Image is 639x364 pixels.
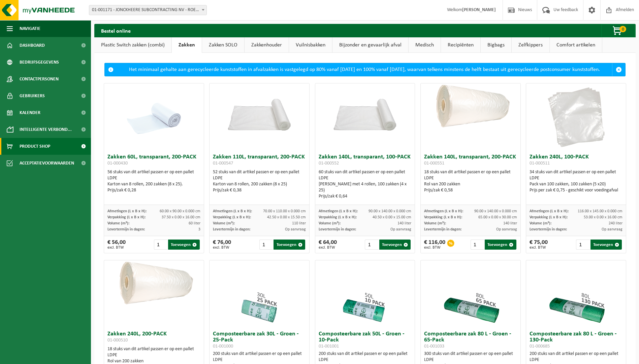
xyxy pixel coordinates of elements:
[485,240,516,250] button: Toevoegen
[424,175,517,181] div: LDPE
[213,215,251,219] span: Verpakking (L x B x H):
[424,154,517,168] h3: Zakken 140L, transparant, 200-PACK
[319,246,337,250] span: excl. BTW
[213,169,306,193] div: 52 stuks van dit artikel passen er op een pallet
[213,227,250,231] span: Levertermijn in dagen:
[292,221,306,225] span: 110 liter
[424,357,517,363] div: LDPE
[576,240,589,250] input: 1
[319,240,337,250] div: € 64,00
[213,187,306,193] div: Prijs/zak € 0,38
[107,209,147,213] span: Afmetingen (L x B x H):
[424,187,517,193] div: Prijs/zak € 0,58
[107,338,128,343] span: 01-000510
[107,161,128,166] span: 01-000430
[168,240,199,250] button: Toevoegen
[319,215,357,219] span: Verpakking (L x B x H):
[107,221,129,225] span: Volume (m³):
[424,227,461,231] span: Levertermijn in dagen:
[462,7,496,12] strong: [PERSON_NAME]
[20,20,40,37] span: Navigatie
[20,87,45,104] span: Gebruikers
[226,260,293,328] img: 01-001000
[107,169,200,193] div: 56 stuks van dit artikel passen er op een pallet
[20,71,59,87] span: Contactpersonen
[609,221,622,225] span: 240 liter
[424,215,462,219] span: Verpakking (L x B x H):
[421,83,520,133] img: 01-000551
[172,37,202,53] a: Zakken
[94,24,137,37] h2: Bestel online
[104,260,204,310] img: 01-000510
[213,154,306,168] h3: Zakken 110L, transparant, 200-PACK
[162,215,200,219] span: 37.50 x 0.00 x 16.00 cm
[503,221,517,225] span: 140 liter
[379,240,411,250] button: Toevoegen
[160,209,200,213] span: 60.00 x 90.00 x 0.000 cm
[89,5,207,15] span: 01-001171 - JONCKHEERE SUBCONTRACTING NV - ROESELARE
[94,37,171,53] a: Plastic Switch zakken (combi)
[202,37,244,53] a: Zakken SOLO
[20,155,74,172] span: Acceptatievoorwaarden
[530,209,569,213] span: Afmetingen (L x B x H):
[550,37,602,53] a: Comfort artikelen
[424,344,444,349] span: 01-001033
[20,37,45,54] span: Dashboard
[319,357,412,363] div: LDPE
[213,357,306,363] div: LDPE
[3,349,113,364] iframe: chat widget
[369,209,411,213] span: 90.00 x 140.00 x 0.000 cm
[390,227,411,231] span: Op aanvraag
[107,352,200,358] div: LDPE
[319,154,412,168] h3: Zakken 140L, transparant, 100-PACK
[424,161,444,166] span: 01-000551
[474,209,517,213] span: 90.00 x 140.00 x 0.000 cm
[365,240,378,250] input: 1
[107,154,200,168] h3: Zakken 60L, transparant, 200-PACK
[213,246,231,250] span: excl. BTW
[213,161,233,166] span: 01-000547
[107,187,200,193] div: Prijs/zak € 0,28
[542,83,610,151] img: 01-000511
[424,221,446,225] span: Volume (m³):
[584,215,622,219] span: 53.00 x 0.00 x 16.00 cm
[107,240,126,250] div: € 56,00
[319,209,358,213] span: Afmetingen (L x B x H):
[530,344,550,349] span: 01-000685
[471,240,484,250] input: 1
[213,344,233,349] span: 01-001000
[189,221,200,225] span: 60 liter
[315,83,415,133] img: 01-000552
[213,221,235,225] span: Volume (m³):
[578,209,622,213] span: 116.00 x 145.00 x 0.000 cm
[619,26,626,32] span: 0
[213,209,252,213] span: Afmetingen (L x B x H):
[424,169,517,193] div: 18 stuks van dit artikel passen er op een pallet
[530,221,551,225] span: Volume (m³):
[530,357,622,363] div: LDPE
[319,227,356,231] span: Levertermijn in dagen:
[601,24,635,37] button: 0
[332,37,408,53] a: Bijzonder en gevaarlijk afval
[612,63,625,76] a: Sluit melding
[512,37,549,53] a: Zelfkippers
[530,154,622,168] h3: Zakken 240L, 100-PACK
[530,246,548,250] span: excl. BTW
[213,331,306,349] h3: Composteerbare zak 30L - Groen - 25-Pack
[107,215,146,219] span: Verpakking (L x B x H):
[285,227,306,231] span: Op aanvraag
[481,37,511,53] a: Bigbags
[424,331,517,349] h3: Composteerbare zak 80 L - Groen - 65-Pack
[213,240,231,250] div: € 76,00
[20,104,40,121] span: Kalender
[530,181,622,187] div: Pack van 100 zakken, 100 zakken (5 x20)
[602,227,622,231] span: Op aanvraag
[530,331,622,349] h3: Composteerbare zak 80 L - Groen - 130-Pack
[289,37,332,53] a: Vuilnisbakken
[210,83,309,133] img: 01-000547
[274,240,305,250] button: Toevoegen
[424,181,517,187] div: Rol van 200 zakken
[20,138,50,155] span: Product Shop
[319,161,339,166] span: 01-000552
[409,37,441,53] a: Medisch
